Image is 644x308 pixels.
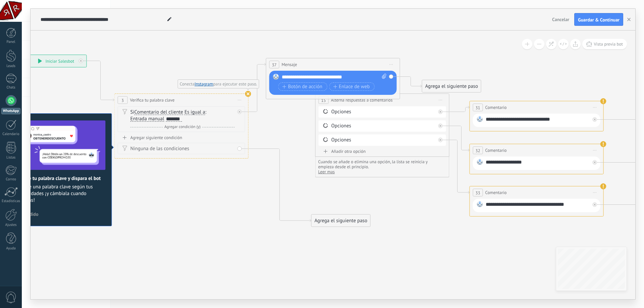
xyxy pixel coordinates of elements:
[578,17,620,22] span: Guardar & Continuar
[582,39,627,49] button: Vista previa bot
[574,13,623,26] button: Guardar & Continuar
[321,98,326,103] span: 15
[282,84,323,89] span: Botón de acción
[475,105,480,111] span: 31
[331,123,436,129] div: Opciones
[331,137,436,143] div: Opciones
[549,14,572,24] button: Cancelar
[1,132,21,136] div: Calendario
[195,81,213,87] a: Instagram
[552,16,569,22] span: Cancelar
[163,124,202,129] span: Agregar condición (y)
[130,116,164,122] span: Entrada manual
[135,110,183,115] span: Comentario del cliente
[130,145,235,152] div: Ninguna de las condiciones
[1,85,21,90] div: Chats
[1,223,21,227] div: Ajustes
[475,148,480,153] span: 32
[331,97,393,103] span: Alterna respuestas a comentarios
[1,156,21,160] div: Listas
[1,108,20,114] div: WhatsApp
[282,61,297,68] span: Mensaje
[121,98,124,103] span: 3
[1,199,21,203] div: Estadísticas
[30,55,87,67] div: Iniciar Salesbot
[130,109,235,122] div: Si :
[318,169,335,174] button: Leer mas
[485,147,507,153] span: Comentario
[1,40,21,44] div: Panel
[18,184,105,204] span: Define una palabra clave según tus necesidades ¡y cámbiala cuando quieras!
[485,189,507,196] span: Comentario
[594,41,623,47] span: Vista previa bot
[329,82,374,91] button: Enlace de web
[485,104,507,111] span: Comentario
[422,81,481,92] div: Agrega el siguiente paso
[319,148,446,154] div: Añadir otra opción
[318,159,429,169] span: Cuando se añade o elimina una opción, la lista se reinicia y empieza desde el principio.
[318,169,335,175] span: Leer mas
[1,177,21,182] div: Correo
[331,109,436,115] div: Opciones
[1,246,21,251] div: Ayuda
[1,64,21,68] div: Leads
[180,81,195,87] span: Conecta
[272,62,276,68] span: 37
[475,190,480,196] span: 33
[333,84,370,89] span: Enlace de web
[130,97,175,103] span: Verifica tu palabra clave
[18,212,39,217] span: Entendido
[118,135,245,140] div: Agregar siguiente condición
[184,110,205,115] span: Es igual a
[312,215,370,226] div: Agrega el siguiente paso
[213,81,257,87] span: para ejecutar este paso.
[278,82,327,91] button: Botón de acción
[18,175,105,182] h2: Añade tu palabra clave y dispara el bot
